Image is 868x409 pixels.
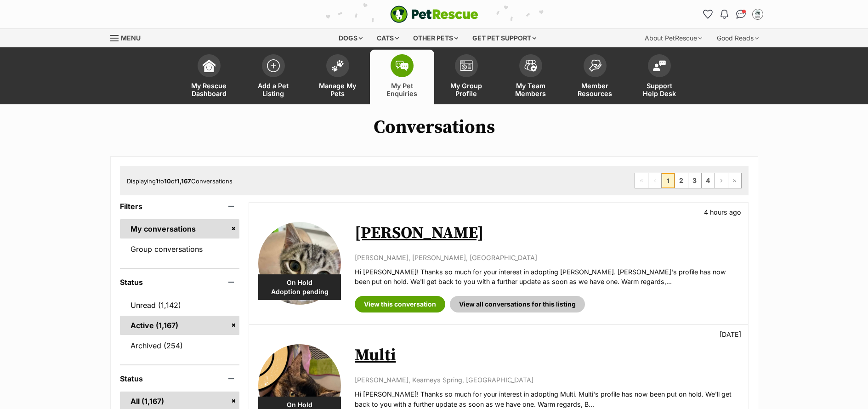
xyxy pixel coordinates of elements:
img: notifications-46538b983faf8c2785f20acdc204bb7945ddae34d4c08c2a6579f10ce5e182be.svg [720,10,728,19]
span: Support Help Desk [639,82,680,97]
img: Calvin [258,222,341,305]
p: Hi [PERSON_NAME]! Thanks so much for your interest in adopting [PERSON_NAME]. [PERSON_NAME]'s pro... [355,267,738,287]
img: help-desk-icon-fdf02630f3aa405de69fd3d07c3f3aa587a6932b1a1747fa1d2bba05be0121f9.svg [653,60,666,71]
div: Cats [370,29,405,47]
a: Page 2 [675,173,688,188]
img: Belle Vie Animal Rescue profile pic [753,10,762,19]
a: Member Resources [563,50,627,104]
a: My Team Members [499,50,563,104]
a: Favourites [701,7,715,22]
img: add-pet-listing-icon-0afa8454b4691262ce3f59096e99ab1cd57d4a30225e0717b998d2c9b9846f56.svg [267,59,280,72]
header: Status [120,278,240,286]
button: Notifications [717,7,732,22]
span: Displaying to of Conversations [127,177,233,185]
a: Add a Pet Listing [241,50,306,104]
img: group-profile-icon-3fa3cf56718a62981997c0bc7e787c4b2cf8bcc04b72c1350f741eb67cf2f40e.svg [460,60,473,71]
img: team-members-icon-5396bd8760b3fe7c0b43da4ab00e1e3bb1a5d9ba89233759b79545d2d3fc5d0d.svg [524,60,537,72]
span: Adoption pending [258,287,341,296]
span: First page [635,173,648,188]
div: Dogs [332,29,369,47]
a: My conversations [120,219,240,239]
p: [PERSON_NAME], Kearneys Spring, [GEOGRAPHIC_DATA] [355,375,738,385]
img: pet-enquiries-icon-7e3ad2cf08bfb03b45e93fb7055b45f3efa6380592205ae92323e6603595dc1f.svg [396,61,408,71]
a: Unread (1,142) [120,295,240,315]
a: PetRescue [390,6,478,23]
p: Hi [PERSON_NAME]! Thanks so much for your interest in adopting Multi. Multi's profile has now bee... [355,389,738,409]
img: chat-41dd97257d64d25036548639549fe6c8038ab92f7586957e7f3b1b290dea8141.svg [736,10,746,19]
a: Last page [728,173,741,188]
a: View this conversation [355,296,445,312]
span: Page 1 [662,173,675,188]
span: My Rescue Dashboard [188,82,230,97]
a: Conversations [734,7,749,22]
span: Add a Pet Listing [253,82,294,97]
header: Status [120,375,240,383]
a: Support Help Desk [627,50,692,104]
img: logo-e224e6f780fb5917bec1dbf3a21bbac754714ae5b6737aabdf751b685950b380.svg [390,6,478,23]
a: Active (1,167) [120,316,240,335]
a: Page 3 [688,173,701,188]
img: dashboard-icon-eb2f2d2d3e046f16d808141f083e7271f6b2e854fb5c12c21221c1fb7104beca.svg [203,59,216,72]
div: About PetRescue [638,29,709,47]
a: My Rescue Dashboard [177,50,241,104]
span: Member Resources [574,82,616,97]
strong: 1 [156,177,159,185]
a: My Pet Enquiries [370,50,434,104]
a: Next page [715,173,728,188]
p: [PERSON_NAME], [PERSON_NAME], [GEOGRAPHIC_DATA] [355,253,738,262]
span: Previous page [648,173,661,188]
span: My Group Profile [446,82,487,97]
a: View all conversations for this listing [450,296,585,312]
p: [DATE] [720,329,741,339]
button: My account [750,7,765,22]
a: [PERSON_NAME] [355,223,484,244]
nav: Pagination [635,173,742,188]
div: Get pet support [466,29,543,47]
ul: Account quick links [701,7,765,22]
p: 4 hours ago [704,207,741,217]
div: Good Reads [710,29,765,47]
a: Menu [110,29,147,45]
img: manage-my-pets-icon-02211641906a0b7f246fdf0571729dbe1e7629f14944591b6c1af311fb30b64b.svg [331,60,344,72]
header: Filters [120,202,240,210]
strong: 10 [164,177,171,185]
div: On Hold [258,274,341,300]
span: Menu [121,34,141,42]
a: Manage My Pets [306,50,370,104]
strong: 1,167 [177,177,191,185]
a: My Group Profile [434,50,499,104]
span: Manage My Pets [317,82,358,97]
span: My Pet Enquiries [381,82,423,97]
a: Page 4 [702,173,715,188]
a: Multi [355,345,396,366]
span: My Team Members [510,82,551,97]
a: Archived (254) [120,336,240,355]
div: Other pets [407,29,465,47]
a: Group conversations [120,239,240,259]
img: member-resources-icon-8e73f808a243e03378d46382f2149f9095a855e16c252ad45f914b54edf8863c.svg [589,59,601,72]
